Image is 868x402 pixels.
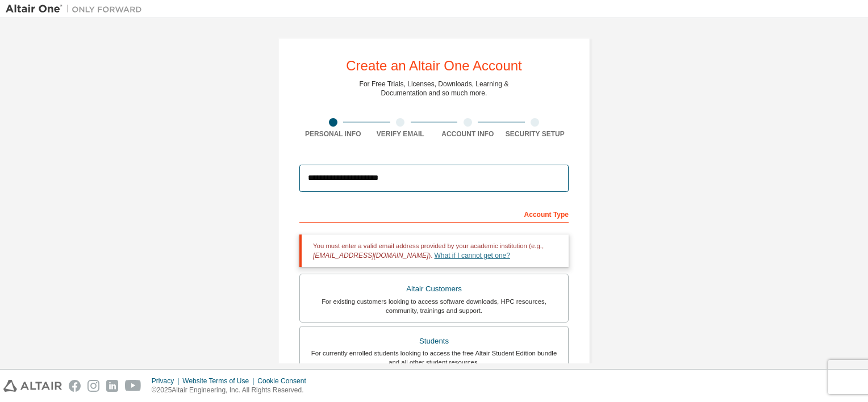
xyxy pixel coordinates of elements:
div: Privacy [152,376,182,386]
div: Account Info [434,129,502,139]
a: What if I cannot get one? [435,252,510,259]
div: Website Terms of Use [182,376,257,386]
div: Altair Customers [307,281,561,297]
div: Personal Info [299,129,367,139]
img: linkedin.svg [106,380,118,392]
img: facebook.svg [69,380,81,392]
div: Account Type [299,204,569,223]
img: youtube.svg [125,380,141,392]
img: Altair One [6,3,148,15]
div: Students [307,333,561,349]
div: For Free Trials, Licenses, Downloads, Learning & Documentation and so much more. [360,79,509,98]
div: You must enter a valid email address provided by your academic institution (e.g., ). [299,235,569,267]
img: instagram.svg [87,380,99,392]
div: Security Setup [502,129,569,139]
div: Cookie Consent [257,376,312,386]
div: Verify Email [367,129,435,139]
img: altair_logo.svg [3,380,62,392]
div: Create an Altair One Account [346,59,522,73]
span: [EMAIL_ADDRESS][DOMAIN_NAME] [313,252,428,259]
p: © 2025 Altair Engineering, Inc. All Rights Reserved. [152,386,313,395]
div: For currently enrolled students looking to access the free Altair Student Edition bundle and all ... [307,349,561,367]
div: For existing customers looking to access software downloads, HPC resources, community, trainings ... [307,297,561,315]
